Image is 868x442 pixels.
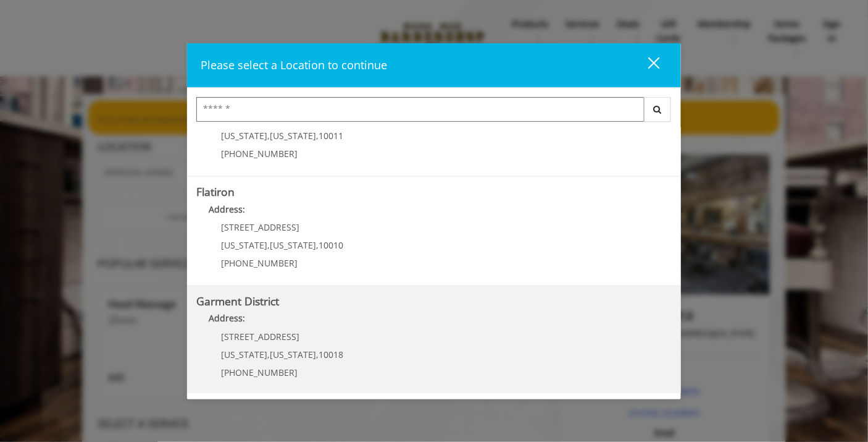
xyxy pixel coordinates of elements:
span: , [267,130,270,142]
span: [PHONE_NUMBER] [221,148,298,159]
span: 10010 [319,239,343,251]
b: Flatiron [196,184,235,199]
b: Address: [209,203,245,215]
span: Please select a Location to continue [201,57,387,72]
span: , [267,239,270,251]
span: , [316,349,319,360]
div: close dialog [634,56,659,75]
span: [US_STATE] [221,239,267,251]
span: , [316,130,319,142]
b: Address: [209,312,245,324]
span: 10011 [319,130,343,142]
span: [US_STATE] [270,130,316,142]
span: [US_STATE] [221,130,267,142]
b: Garment District [196,294,279,308]
span: [STREET_ADDRESS] [221,221,299,233]
span: [US_STATE] [270,239,316,251]
span: , [316,239,319,251]
span: [US_STATE] [221,349,267,360]
span: [US_STATE] [270,349,316,360]
button: close dialog [625,53,667,78]
span: , [267,349,270,360]
i: Search button [651,105,665,114]
span: [PHONE_NUMBER] [221,367,298,378]
div: Center Select [196,97,672,128]
span: [STREET_ADDRESS] [221,331,299,342]
span: 10018 [319,349,343,360]
span: [PHONE_NUMBER] [221,257,298,269]
input: Search Center [196,97,645,122]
